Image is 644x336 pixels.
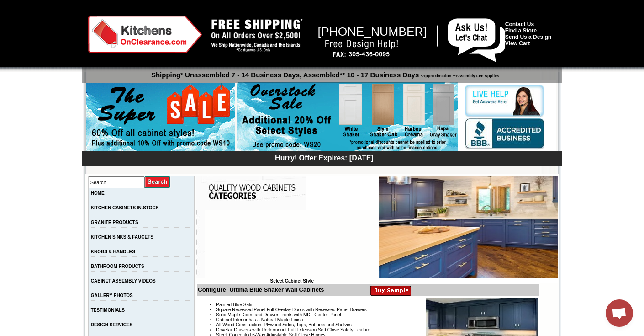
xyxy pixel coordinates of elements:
a: View Cart [505,40,530,47]
iframe: Browser incompatible [205,210,379,278]
img: Kitchens on Clearance Logo [88,16,202,53]
a: GRANITE PRODUCTS [91,220,138,225]
img: Ultima Blue Shaker [379,176,558,278]
span: Dovetail Drawers with Undermount Full Extension Soft Close Safety Feature [216,327,370,332]
p: Shipping* Unassembled 7 - 14 Business Days, Assembled** 10 - 17 Business Days [87,67,562,79]
a: Open chat [606,299,633,327]
div: Hurry! Offer Expires: [DATE] [87,153,562,162]
a: GALLERY PHOTOS [91,293,133,298]
a: TESTIMONIALS [91,308,125,313]
a: Contact Us [505,21,534,27]
a: KITCHEN CABINETS IN-STOCK [91,205,159,210]
a: KNOBS & HANDLES [91,249,135,254]
b: Select Cabinet Style [270,278,314,283]
a: KITCHEN SINKS & FAUCETS [91,235,153,240]
a: DESIGN SERVICES [91,322,133,327]
span: All Wood Construction, Plywood Sides, Tops, Bottoms and Shelves [216,322,351,327]
a: BATHROOM PRODUCTS [91,264,144,269]
span: Solid Maple Doors and Drawer Fronts with MDF Center Panel [216,312,341,317]
a: HOME [91,191,105,196]
span: [PHONE_NUMBER] [318,25,427,38]
a: CABINET ASSEMBLY VIDEOS [91,278,156,283]
b: Configure: Ultima Blue Shaker Wall Cabinets [198,286,324,293]
span: Painted Blue Satin [216,302,253,307]
span: Cabinet Interior has a Natural Maple Finish [216,317,303,322]
span: Square Recessed Panel Full Overlay Doors with Recessed Panel Drawers [216,307,367,312]
a: Find a Store [505,27,537,34]
a: Send Us a Design [505,34,551,40]
span: *Approximation **Assembly Fee Applies [419,71,499,78]
input: Submit [145,176,171,188]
